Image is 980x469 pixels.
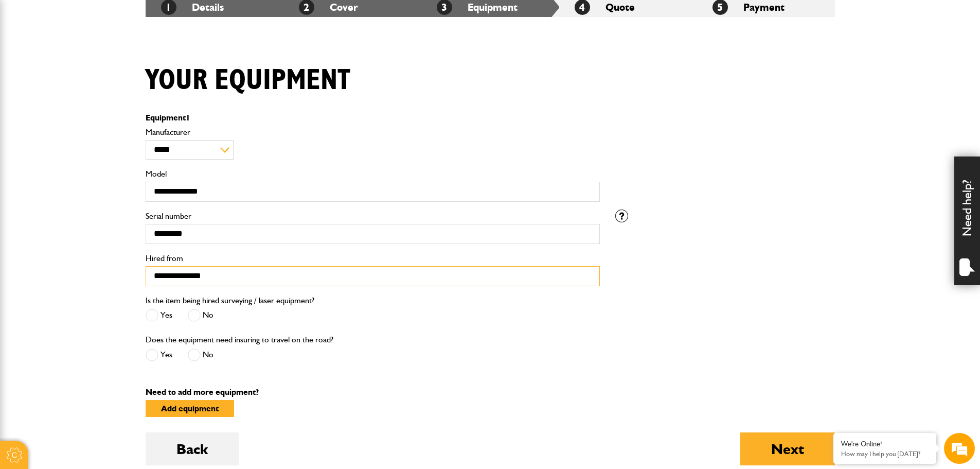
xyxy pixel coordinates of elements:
[161,1,224,13] a: 1Details
[188,309,213,322] label: No
[740,432,835,465] button: Next
[146,336,333,344] label: Does the equipment need insuring to travel on the road?
[299,1,358,13] a: 2Cover
[140,317,187,331] em: Start Chat
[146,212,600,220] label: Serial number
[13,156,188,179] input: Enter your phone number
[146,114,600,122] p: Equipment
[13,95,188,118] input: Enter your last name
[146,388,835,396] p: Need to add more equipment?
[186,113,190,123] span: 1
[13,186,188,308] textarea: Type your message and hit 'Enter'
[54,58,173,71] div: Chat with us now
[13,126,188,148] input: Enter your email address
[146,297,314,305] label: Is the item being hired surveying / laser equipment?
[146,63,350,98] h1: Your equipment
[146,432,239,465] button: Back
[17,57,43,72] img: d_20077148190_company_1631870298795_20077148190
[841,450,929,458] p: How may I help you today?
[146,254,600,263] label: Hired from
[188,349,213,361] label: No
[841,440,929,448] div: We're Online!
[146,128,600,136] label: Manufacturer
[146,309,172,322] label: Yes
[954,157,980,285] div: Need help?
[169,5,193,30] div: Minimize live chat window
[146,400,234,417] button: Add equipment
[146,170,600,178] label: Model
[146,349,172,361] label: Yes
